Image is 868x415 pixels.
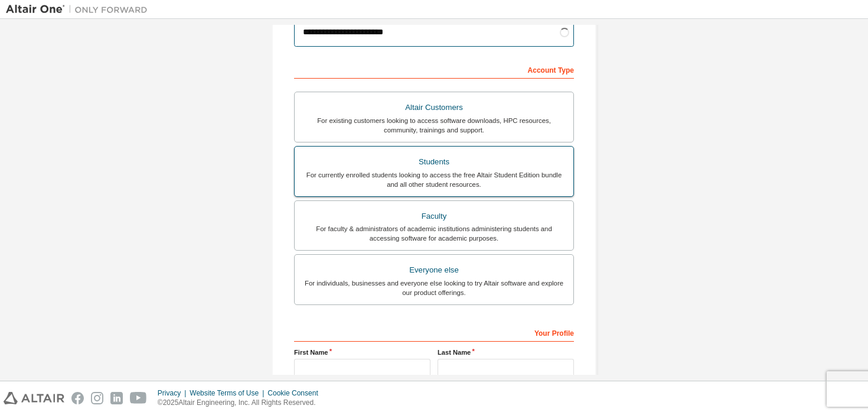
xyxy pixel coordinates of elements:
[294,323,574,342] div: Your Profile
[6,4,154,15] img: Altair One
[4,392,64,404] img: altair_logo.svg
[190,388,267,398] div: Website Terms of Use
[302,154,566,170] div: Students
[294,348,430,357] label: First Name
[91,392,103,404] img: instagram.svg
[438,348,574,357] label: Last Name
[158,398,325,408] p: © 2025 Altair Engineering, Inc. All Rights Reserved.
[267,388,325,398] div: Cookie Consent
[302,116,566,135] div: For existing customers looking to access software downloads, HPC resources, community, trainings ...
[302,170,566,189] div: For currently enrolled students looking to access the free Altair Student Edition bundle and all ...
[302,262,566,278] div: Everyone else
[302,208,566,225] div: Faculty
[158,388,190,398] div: Privacy
[294,60,574,79] div: Account Type
[130,392,147,404] img: youtube.svg
[110,392,123,404] img: linkedin.svg
[302,224,566,243] div: For faculty & administrators of academic institutions administering students and accessing softwa...
[302,99,566,116] div: Altair Customers
[71,392,84,404] img: facebook.svg
[302,278,566,297] div: For individuals, businesses and everyone else looking to try Altair software and explore our prod...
